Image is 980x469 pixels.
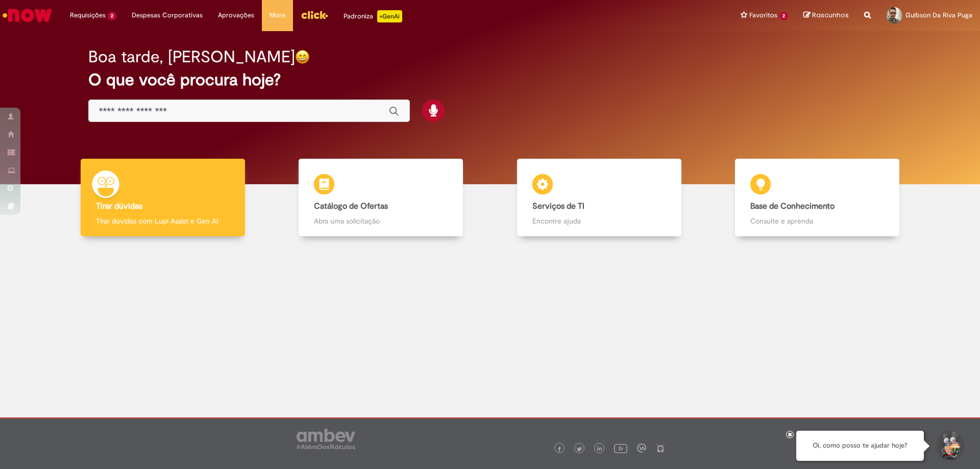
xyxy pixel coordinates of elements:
button: Iniciar Conversa de Suporte [934,431,965,461]
span: 2 [108,12,116,20]
b: Catálogo de Ofertas [314,201,388,211]
img: logo_footer_naosei.png [656,443,665,453]
a: Catálogo de Ofertas Abra uma solicitação [272,159,491,237]
span: Requisições [70,10,106,20]
img: logo_footer_linkedin.png [597,446,602,452]
img: click_logo_yellow_360x200.png [301,7,328,22]
img: logo_footer_twitter.png [577,447,582,452]
img: logo_footer_ambev_rotulo_gray.png [297,429,355,449]
span: Rascunhos [812,10,849,20]
a: Rascunhos [803,11,849,20]
img: ServiceNow [1,5,54,26]
h2: O que você procura hoje? [88,71,892,89]
b: Base de Conhecimento [750,201,835,211]
b: Tirar dúvidas [96,201,142,211]
p: Encontre ajuda [532,216,666,226]
span: Favoritos [749,10,777,20]
b: Serviços de TI [532,201,584,211]
img: logo_footer_youtube.png [614,441,627,455]
p: +GenAi [377,10,402,22]
p: Consulte e aprenda [750,216,884,226]
span: Aprovações [218,10,254,20]
div: Oi, como posso te ajudar hoje? [796,431,924,461]
span: Despesas Corporativas [132,10,203,20]
div: Padroniza [344,10,402,22]
img: happy-face.png [295,50,310,64]
a: Base de Conhecimento Consulte e aprenda [708,159,927,237]
h2: Boa tarde, [PERSON_NAME] [88,48,295,66]
a: Tirar dúvidas Tirar dúvidas com Lupi Assist e Gen Ai [54,159,272,237]
p: Abra uma solicitação [314,216,448,226]
img: logo_footer_facebook.png [557,447,562,452]
p: Tirar dúvidas com Lupi Assist e Gen Ai [96,216,230,226]
span: More [269,10,285,20]
img: logo_footer_workplace.png [637,443,646,453]
a: Serviços de TI Encontre ajuda [490,159,708,237]
span: 2 [779,12,788,20]
span: Guibson Da Riva Puga [905,11,972,19]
